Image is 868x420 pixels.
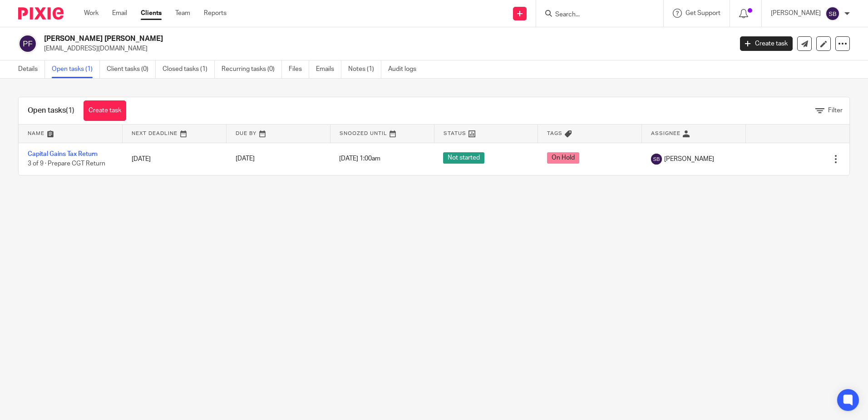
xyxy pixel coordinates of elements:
span: Tags [547,131,562,136]
img: svg%3E [825,6,840,21]
h1: Open tasks [28,106,74,115]
a: Create task [740,36,793,51]
span: Status [444,131,466,136]
input: Search [554,11,636,19]
a: Capital Gains Tax Return [28,151,98,157]
img: svg%3E [651,154,662,165]
a: Emails [316,60,341,78]
span: Not started [443,152,484,164]
a: Client tasks (0) [107,60,156,78]
a: Notes (1) [348,60,381,78]
h2: [PERSON_NAME] [PERSON_NAME] [44,34,590,44]
a: Files [289,60,309,78]
p: [EMAIL_ADDRESS][DOMAIN_NAME] [44,44,726,53]
a: Email [112,9,127,18]
a: Reports [204,9,227,18]
img: Pixie [18,7,64,20]
a: Create task [84,100,126,121]
span: Get Support [686,10,720,16]
td: [DATE] [123,143,227,175]
a: Team [175,9,190,18]
a: Work [84,9,99,18]
img: svg%3E [18,34,37,53]
span: Filter [828,107,843,114]
span: [PERSON_NAME] [664,155,714,164]
a: Closed tasks (1) [163,60,215,78]
a: Open tasks (1) [52,60,100,78]
span: Snoozed Until [340,131,387,136]
span: [DATE] [236,156,255,162]
span: On Hold [547,152,579,164]
span: (1) [66,107,74,114]
span: 3 of 9 · Prepare CGT Return [28,160,105,167]
a: Details [18,60,45,78]
p: [PERSON_NAME] [771,9,821,18]
a: Clients [141,9,162,18]
span: [DATE] 1:00am [339,156,380,162]
a: Recurring tasks (0) [222,60,282,78]
a: Audit logs [388,60,423,78]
